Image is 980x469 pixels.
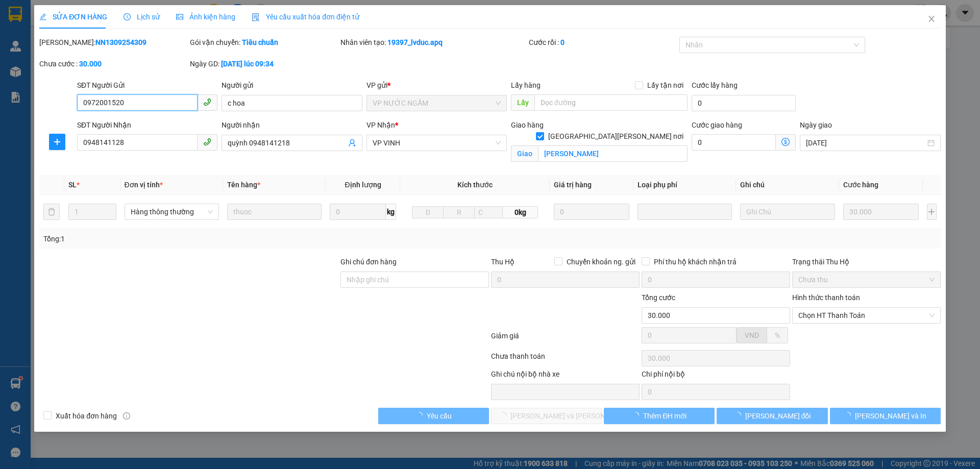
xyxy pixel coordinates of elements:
[798,272,935,287] span: Chưa thu
[227,181,260,189] span: Tên hàng
[511,145,538,162] span: Giao
[562,256,640,267] span: Chuyển khoản ng. gửi
[222,119,362,131] div: Người nhận
[692,134,776,151] input: Cước giao hàng
[491,368,640,384] div: Ghi chú nội bộ nhà xe
[736,175,839,195] th: Ghi chú
[843,204,919,220] input: 0
[52,410,121,422] span: Xuất hóa đơn hàng
[855,410,926,422] span: [PERSON_NAME] và In
[366,80,507,91] div: VP gửi
[443,206,475,218] input: R
[176,13,183,20] span: picture
[43,204,60,220] button: delete
[692,95,796,111] input: Cước lấy hàng
[538,145,688,162] input: Giao tận nơi
[79,60,102,68] b: 30.000
[491,258,514,266] span: Thu Hộ
[745,331,759,339] span: VND
[798,308,935,323] span: Chọn HT Thanh Toán
[190,37,338,48] div: Gói vận chuyển:
[534,94,688,111] input: Dọc đường
[221,60,274,68] b: [DATE] lúc 09:34
[125,181,163,189] span: Đơn vị tính
[242,38,278,46] b: Tiêu chuẩn
[415,412,427,419] span: loading
[844,412,855,419] span: loading
[176,13,235,21] span: Ảnh kiện hàng
[124,13,131,20] span: clock-circle
[529,37,677,48] div: Cước rồi :
[77,119,217,131] div: SĐT Người Nhận
[474,206,503,218] input: C
[373,95,501,111] span: VP NƯỚC NGẦM
[39,13,107,21] span: SỬA ĐƠN HÀNG
[222,80,362,91] div: Người gửi
[490,330,641,348] div: Giảm giá
[554,204,630,220] input: 0
[781,138,790,146] span: dollar-circle
[792,256,941,267] div: Trạng thái Thu Hộ
[740,204,835,220] input: Ghi Chú
[386,204,396,220] span: kg
[633,175,736,195] th: Loại phụ phí
[43,233,378,244] div: Tổng: 1
[643,410,687,422] span: Thêm ĐH mới
[650,256,741,267] span: Phí thu hộ khách nhận trả
[340,37,527,48] div: Nhân viên tạo:
[632,412,643,419] span: loading
[927,15,936,23] span: close
[68,181,77,189] span: SL
[560,38,565,46] b: 0
[345,181,381,189] span: Định lượng
[123,412,130,419] span: info-circle
[340,271,489,288] input: Ghi chú đơn hàng
[775,331,780,339] span: %
[227,204,322,220] input: VD: Bàn, Ghế
[457,181,493,189] span: Kích thước
[734,412,745,419] span: loading
[843,181,878,189] span: Cước hàng
[800,121,832,129] label: Ngày giao
[917,5,946,34] button: Close
[490,351,641,368] div: Chưa thanh toán
[50,138,65,146] span: plus
[387,38,443,46] b: 19397_lvduc.apq
[203,98,211,106] span: phone
[511,94,534,111] span: Lấy
[642,368,790,384] div: Chi phí nội bộ
[124,13,160,21] span: Lịch sử
[643,80,688,91] span: Lấy tận nơi
[190,58,338,69] div: Ngày GD:
[544,131,688,142] span: [GEOGRAPHIC_DATA][PERSON_NAME] nơi
[806,137,925,149] input: Ngày giao
[366,121,395,129] span: VP Nhận
[378,408,489,424] button: Yêu cầu
[373,135,501,151] span: VP VINH
[692,81,738,89] label: Cước lấy hàng
[642,293,675,302] span: Tổng cước
[340,258,397,266] label: Ghi chú đơn hàng
[604,408,715,424] button: Thêm ĐH mới
[252,13,359,21] span: Yêu cầu xuất hóa đơn điện tử
[511,121,544,129] span: Giao hàng
[49,134,65,150] button: plus
[203,138,211,146] span: phone
[412,206,444,218] input: D
[717,408,827,424] button: [PERSON_NAME] đổi
[39,58,188,69] div: Chưa cước :
[745,410,811,422] span: [PERSON_NAME] đổi
[252,13,260,21] img: icon
[348,139,356,147] span: user-add
[830,408,941,424] button: [PERSON_NAME] và In
[95,38,146,46] b: NN1309254309
[131,204,213,219] span: Hàng thông thường
[39,13,46,20] span: edit
[491,408,602,424] button: [PERSON_NAME] và [PERSON_NAME] hàng
[692,121,742,129] label: Cước giao hàng
[554,181,592,189] span: Giá trị hàng
[77,80,217,91] div: SĐT Người Gửi
[427,410,452,422] span: Yêu cầu
[39,37,188,48] div: [PERSON_NAME]:
[927,204,937,220] button: plus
